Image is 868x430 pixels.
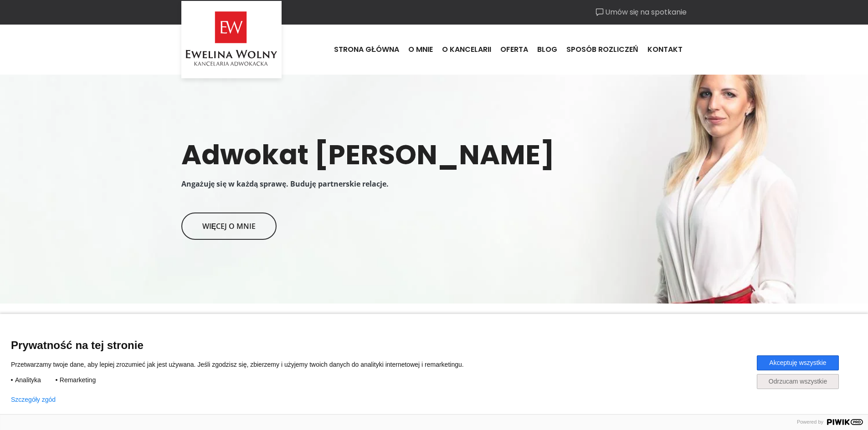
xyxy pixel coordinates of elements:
a: Więcej o mnie [181,212,277,240]
span: Remarketing [60,376,96,384]
p: Przetwarzamy twoje dane, aby lepiej zrozumieć jak jest używana. Jeśli zgodzisz się, zbierzemy i u... [11,360,478,369]
span: Analityka [15,376,41,384]
a: Oferta [496,37,533,62]
button: Odrzucam wszystkie [757,374,839,389]
a: Kontakt [643,37,687,62]
a: O mnie [404,37,437,62]
p: Angażuję się w każdą sprawę. Buduję partnerskie relacje. [181,178,687,190]
h1: Adwokat [PERSON_NAME] [181,138,687,171]
button: Akceptuję wszystkie [757,355,839,370]
button: Szczegóły zgód [11,396,56,403]
a: Umów się na spotkanie [596,7,687,18]
a: Strona główna [329,37,404,62]
a: Blog [533,37,562,62]
a: O kancelarii [437,37,496,62]
a: Sposób rozliczeń [562,37,643,62]
span: Prywatność na tej stronie [11,339,857,352]
span: Powered by [793,419,827,425]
